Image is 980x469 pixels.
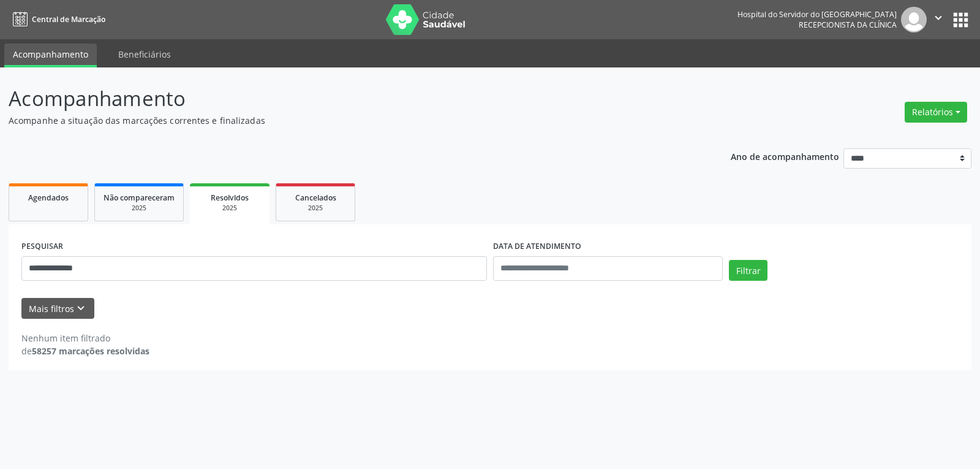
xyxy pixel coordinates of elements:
label: PESQUISAR [21,237,63,256]
div: Nenhum item filtrado [21,332,149,345]
p: Ano de acompanhamento [731,148,839,164]
strong: 58257 marcações resolvidas [32,345,149,357]
div: 2025 [285,204,346,213]
div: Hospital do Servidor do [GEOGRAPHIC_DATA] [737,9,897,20]
span: Central de Marcação [32,14,105,25]
label: DATA DE ATENDIMENTO [493,237,581,256]
i:  [932,11,945,25]
span: Não compareceram [104,193,175,203]
div: 2025 [104,204,175,213]
a: Central de Marcação [9,9,105,29]
p: Acompanhamento [9,83,682,114]
span: Resolvidos [211,193,249,203]
a: Acompanhamento [4,44,97,67]
img: img [901,7,927,32]
div: 2025 [198,204,261,213]
button: Mais filtroskeyboard_arrow_down [21,298,94,319]
span: Recepcionista da clínica [799,20,897,30]
p: Acompanhe a situação das marcações correntes e finalizadas [9,114,682,127]
button: Relatórios [905,102,967,123]
span: Cancelados [295,193,336,203]
span: Agendados [28,193,69,203]
button: Filtrar [729,260,767,281]
button:  [927,7,950,32]
button: apps [950,9,971,31]
i: keyboard_arrow_down [74,302,88,315]
div: de [21,345,149,357]
a: Beneficiários [110,44,179,65]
